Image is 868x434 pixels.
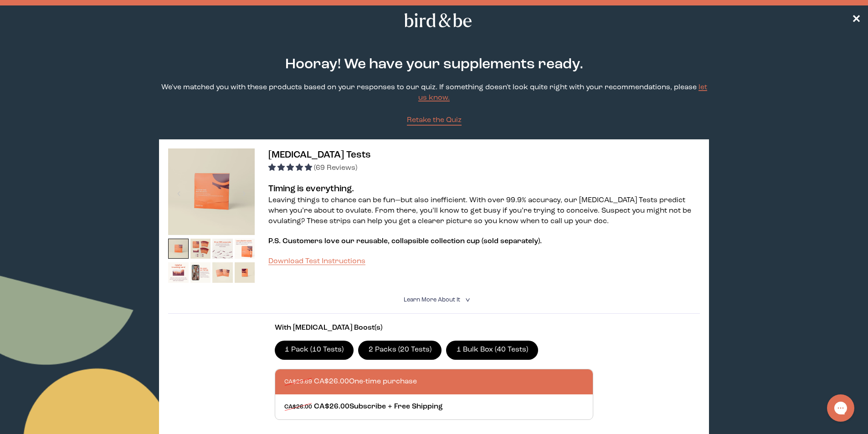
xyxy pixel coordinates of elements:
span: ✕ [852,15,861,26]
a: Download Test Instructions [268,258,365,265]
summary: Learn More About it < [404,296,465,304]
p: Leaving things to chance can be fun—but also inefficient. With over 99.9% accuracy, our [MEDICAL_... [268,195,699,227]
img: thumbnail image [190,262,211,283]
a: let us know. [418,84,707,102]
strong: Timing is everything. [268,184,354,194]
a: ✕ [852,12,861,28]
img: thumbnail image [168,262,189,283]
img: thumbnail image [190,239,211,259]
img: thumbnail image [235,239,255,259]
span: 4.96 stars [268,164,314,172]
h2: Hooray! We have your supplements ready. [269,54,599,75]
iframe: Gorgias live chat messenger [822,391,859,425]
span: (69 Reviews) [314,164,357,172]
p: With [MEDICAL_DATA] Boost(s) [275,323,594,333]
img: thumbnail image [212,239,233,259]
a: Retake the Quiz [407,115,462,126]
span: Retake the Quiz [407,117,462,124]
label: 2 Packs (20 Tests) [358,341,442,360]
img: thumbnail image [212,262,233,283]
img: thumbnail image [168,239,189,259]
span: Learn More About it [404,297,460,303]
span: . [540,238,542,245]
p: We've matched you with these products based on your responses to our quiz. If something doesn't l... [159,82,709,103]
label: 1 Bulk Box (40 Tests) [446,341,538,360]
img: thumbnail image [168,148,255,235]
img: thumbnail image [235,262,255,283]
span: [MEDICAL_DATA] Tests [268,150,371,160]
label: 1 Pack (10 Tests) [275,341,354,360]
i: < [462,297,471,302]
span: P.S. Customers love our reusable, collapsible collection cup (sold separately) [268,238,540,245]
